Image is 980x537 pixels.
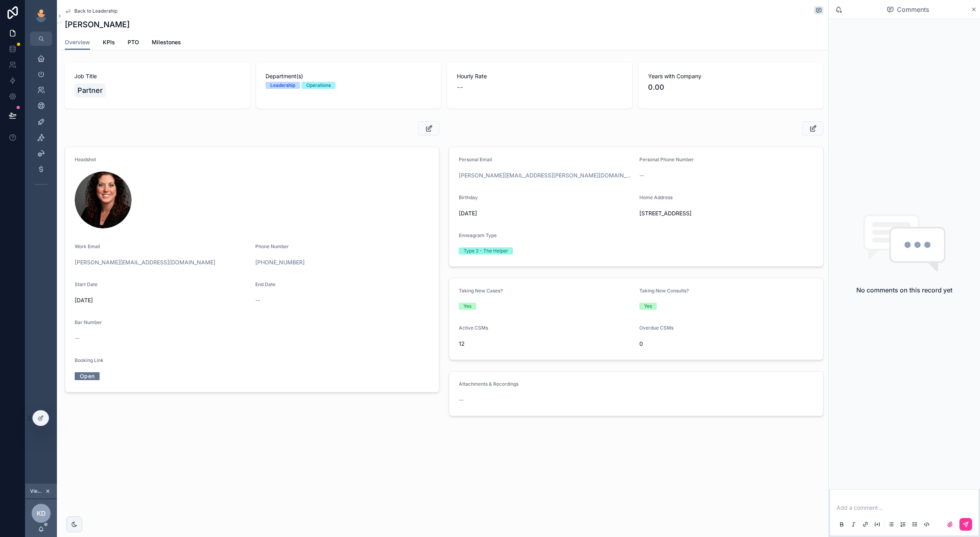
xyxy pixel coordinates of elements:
span: Attachments & Recordings [459,381,518,387]
span: 0 [639,340,814,348]
div: Leadership [270,82,295,89]
span: Phone Number [255,243,289,249]
a: Overview [65,35,90,50]
span: Years with Company [648,72,814,80]
span: Taking New Consults? [639,288,689,294]
h1: [PERSON_NAME] [65,19,130,30]
a: Open [75,370,100,382]
span: -- [255,296,260,304]
a: [PERSON_NAME][EMAIL_ADDRESS][PERSON_NAME][DOMAIN_NAME] [459,171,633,179]
a: [PERSON_NAME][EMAIL_ADDRESS][DOMAIN_NAME] [75,258,215,266]
span: Overview [65,38,90,46]
a: Milestones [152,35,181,51]
span: Job Title [74,72,240,80]
span: 12 [459,340,633,348]
span: -- [457,82,463,93]
span: Booking Link [75,357,104,363]
span: Department(s) [266,72,432,80]
span: Milestones [152,38,181,46]
span: [STREET_ADDRESS] [639,209,814,217]
span: Active CSMs [459,325,488,331]
span: -- [459,396,464,404]
span: 0.00 [648,82,814,93]
a: [PHONE_NUMBER] [255,258,305,266]
span: End Date [255,281,275,287]
a: KPIs [103,35,115,51]
span: PTO [128,38,139,46]
span: [DATE] [459,209,633,217]
span: Partner [77,85,103,96]
span: Taking New Cases? [459,288,503,294]
span: [DATE] [75,296,249,304]
h2: No comments on this record yet [856,285,952,295]
img: App logo [35,9,47,22]
div: Yes [464,303,471,310]
div: scrollable content [25,46,57,201]
span: Comments [897,5,929,14]
span: Headshot [75,156,96,162]
span: Birthday [459,194,478,200]
span: Start Date [75,281,98,287]
span: Personal Phone Number [639,156,694,162]
span: Viewing as [PERSON_NAME] [30,488,43,494]
a: Back to Leadership [65,8,117,14]
span: Personal Email [459,156,492,162]
span: Bar Number [75,319,102,325]
span: Enneagram Type [459,232,497,238]
div: Operations [306,82,331,89]
span: Back to Leadership [74,8,117,14]
a: PTO [128,35,139,51]
span: Hourly Rate [457,72,623,80]
span: Work Email [75,243,100,249]
span: -- [75,334,79,342]
span: -- [639,171,644,179]
div: Type 2 - The Helper [464,247,508,254]
span: Overdue CSMs [639,325,673,331]
span: KPIs [103,38,115,46]
span: KD [37,509,46,518]
div: Yes [644,303,652,310]
span: Home Address [639,194,673,200]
